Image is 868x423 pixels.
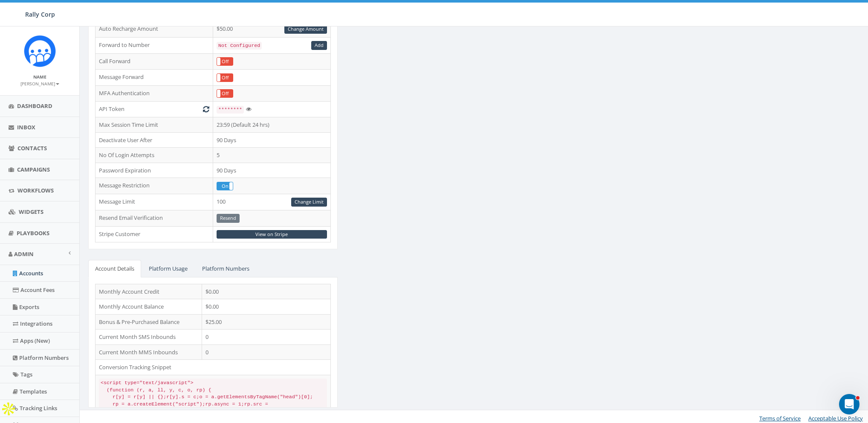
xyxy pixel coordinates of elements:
td: Message Forward [95,70,213,86]
span: Dashboard [17,102,52,110]
td: $50.00 [213,21,330,38]
td: 0 [202,330,331,345]
td: Conversion Tracking Snippet [95,360,331,375]
td: Current Month MMS Inbounds [95,344,202,360]
a: View on Stripe [217,230,327,239]
td: Auto Recharge Amount [95,21,213,38]
label: Off [217,90,233,97]
a: Terms of Service [759,414,801,422]
label: Off [217,58,233,65]
small: Name [33,74,46,80]
td: API Token [95,102,213,117]
div: OnOff [217,57,233,66]
img: Icon_1.png [24,35,56,67]
a: Account Details [88,260,141,277]
a: Add [311,41,327,50]
td: 23:59 (Default 24 hrs) [213,117,330,133]
i: Generate New Token [203,106,209,112]
td: Monthly Account Credit [95,284,202,299]
td: 90 Days [213,163,330,178]
td: No Of Login Attempts [95,148,213,163]
td: $25.00 [202,314,331,330]
td: Call Forward [95,53,213,70]
div: OnOff [217,89,233,98]
td: 100 [213,194,330,210]
td: Current Month SMS Inbounds [95,330,202,345]
span: Inbox [17,123,35,131]
td: 0 [202,344,331,360]
td: Max Session Time Limit [95,117,213,133]
div: OnOff [217,182,233,190]
a: Change Amount [284,25,327,34]
td: Message Limit [95,194,213,210]
span: Workflows [17,187,54,194]
span: Widgets [19,208,43,216]
td: Forward to Number [95,37,213,53]
td: Message Restriction [95,178,213,194]
td: Resend Email Verification [95,210,213,226]
td: MFA Authentication [95,85,213,102]
label: On [217,182,233,190]
td: Deactivate User After [95,132,213,148]
code: Not Configured [217,42,262,50]
span: Admin [14,250,34,258]
span: Campaigns [17,166,50,173]
label: Off [217,74,233,82]
a: Platform Usage [142,260,194,277]
td: 90 Days [213,132,330,148]
span: Playbooks [17,229,49,237]
td: Bonus & Pre-Purchased Balance [95,314,202,330]
td: $0.00 [202,299,331,315]
td: Monthly Account Balance [95,299,202,315]
a: Change Limit [291,198,327,207]
td: 5 [213,148,330,163]
td: Stripe Customer [95,226,213,242]
a: Acceptable Use Policy [808,414,863,422]
span: Rally Corp [25,10,55,18]
a: [PERSON_NAME] [20,79,59,87]
div: OnOff [217,73,233,82]
span: Contacts [17,144,47,152]
small: [PERSON_NAME] [20,81,59,87]
td: $0.00 [202,284,331,299]
iframe: Intercom live chat [839,394,859,414]
a: Platform Numbers [195,260,256,277]
td: Password Expiration [95,163,213,178]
